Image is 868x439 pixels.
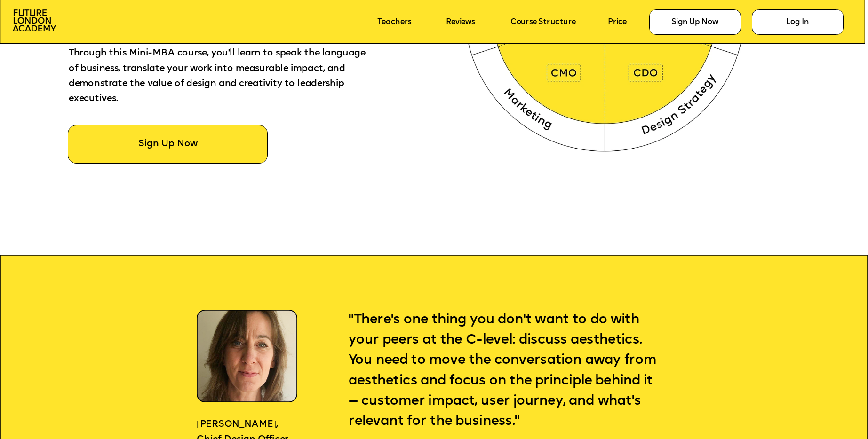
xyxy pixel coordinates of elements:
[13,9,56,31] img: image-aac980e9-41de-4c2d-a048-f29dd30a0068.png
[510,18,576,26] a: Course Structure
[349,313,660,428] span: "There's one thing you don't want to do with your peers at the C-level: discuss aesthetics. You n...
[69,49,368,104] span: Through this Mini-MBA course, you'll learn to speak the language of business, translate your work...
[197,420,278,429] span: [PERSON_NAME],
[377,18,411,26] a: Teachers
[446,18,475,26] a: Reviews
[608,18,627,26] a: Price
